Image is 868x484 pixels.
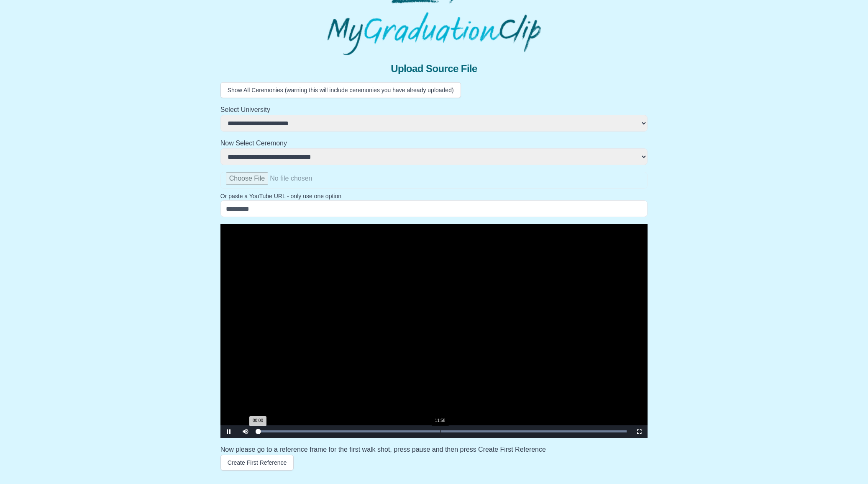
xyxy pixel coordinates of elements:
button: Fullscreen [631,425,648,438]
h2: Now Select Ceremony [220,138,648,148]
h2: Select University [220,105,648,115]
p: Or paste a YouTube URL - only use one option [220,192,648,200]
button: Create First Reference [220,455,294,471]
div: Progress Bar [258,430,627,432]
span: Upload Source File [391,62,477,75]
h3: Now please go to a reference frame for the first walk shot, press pause and then press Create Fir... [220,445,648,455]
button: Mute [237,425,254,438]
div: Video Player [220,224,648,438]
button: Pause [220,425,237,438]
button: Show All Ceremonies (warning this will include ceremonies you have already uploaded) [220,82,461,98]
